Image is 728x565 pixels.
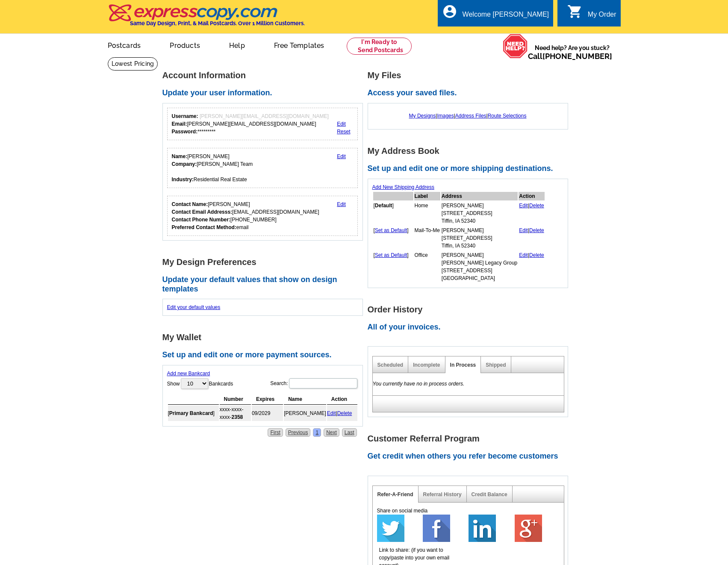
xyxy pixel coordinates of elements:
[172,209,233,215] strong: Contact Email Addresss:
[414,192,440,200] th: Label
[172,153,188,159] strong: Name:
[284,394,326,405] th: Name
[172,161,197,167] strong: Company:
[373,381,465,387] em: You currently have no in process orders.
[515,515,542,542] img: google-plus-64.png
[368,164,573,174] h2: Set up and edit one or more shipping destinations.
[220,394,251,405] th: Number
[289,378,357,388] input: Search:
[162,350,368,360] h2: Set up and edit one or more payment sources.
[441,226,518,250] td: [PERSON_NAME] [STREET_ADDRESS] Tiffin, IA 52340
[172,177,194,182] strong: Industry:
[172,224,236,230] strong: Preferred Contact Method:
[542,52,612,61] a: [PHONE_NUMBER]
[368,305,573,314] h1: Order History
[373,226,413,250] td: [ ]
[252,394,283,405] th: Expires
[519,227,528,233] a: Edit
[169,410,213,416] b: Primary Bankcard
[567,9,616,20] a: shopping_cart My Order
[368,452,573,461] h2: Get credit when others you refer become customers
[232,414,243,420] strong: 2358
[519,251,545,282] td: |
[442,4,457,19] i: account_circle
[167,108,358,140] div: Your login information.
[441,192,518,200] th: Address
[472,491,507,497] a: Credit Balance
[567,4,583,19] i: shopping_cart
[372,184,434,190] a: Add New Shipping Address
[441,251,518,282] td: [PERSON_NAME] [PERSON_NAME] Legacy Group [STREET_ADDRESS] [GEOGRAPHIC_DATA]
[375,203,392,209] b: Default
[327,406,357,421] td: |
[284,406,326,421] td: [PERSON_NAME]
[373,251,413,282] td: [ ]
[167,304,221,310] a: Edit your default values
[337,153,346,159] a: Edit
[528,44,616,61] span: Need help? Are you stuck?
[441,201,518,225] td: [PERSON_NAME] [STREET_ADDRESS] Tiffin, IA 52340
[414,226,440,250] td: Mail-To-Me
[162,88,368,98] h2: Update your user information.
[162,258,368,267] h1: My Design Preferences
[368,71,573,80] h1: My Files
[519,201,545,225] td: |
[172,112,329,135] div: [PERSON_NAME][EMAIL_ADDRESS][DOMAIN_NAME] *********
[172,113,198,119] strong: Username:
[455,113,486,119] a: Address Files
[130,20,305,26] h4: Same Day Design, Print, & Mail Postcards. Over 1 Million Customers.
[377,508,428,514] span: Share on social media
[337,129,350,135] a: Reset
[450,362,476,368] a: In Process
[172,217,230,223] strong: Contact Phone Number:
[215,35,259,55] a: Help
[437,113,454,119] a: Images
[162,333,368,342] h1: My Wallet
[469,515,496,542] img: linkedin-64.png
[423,515,450,542] img: facebook-64.png
[368,88,573,98] h2: Access your saved files.
[172,129,198,135] strong: Password:
[200,113,329,119] span: [PERSON_NAME][EMAIL_ADDRESS][DOMAIN_NAME]
[529,227,544,233] a: Delete
[260,35,338,55] a: Free Templates
[519,226,545,250] td: |
[529,203,544,209] a: Delete
[108,10,305,26] a: Same Day Design, Print, & Mail Postcards. Over 1 Million Customers.
[368,323,573,332] h2: All of your invoices.
[342,428,357,437] a: Last
[377,491,413,497] a: Refer-A-Friend
[172,200,319,231] div: [PERSON_NAME] [EMAIL_ADDRESS][DOMAIN_NAME] [PHONE_NUMBER] email
[373,201,413,225] td: [ ]
[156,35,214,55] a: Products
[375,252,407,258] a: Set as Default
[286,428,311,437] a: Previous
[172,121,187,127] strong: Email:
[167,371,210,377] a: Add new Bankcard
[423,491,462,497] a: Referral History
[588,11,616,23] div: My Order
[168,406,219,421] td: [ ]
[172,201,208,207] strong: Contact Name:
[313,428,321,437] a: 1
[519,252,528,258] a: Edit
[268,428,283,437] a: First
[409,113,436,119] a: My Designs
[167,196,358,236] div: Who should we contact regarding order issues?
[327,394,357,405] th: Action
[94,35,155,55] a: Postcards
[327,410,336,416] a: Edit
[557,366,728,565] iframe: LiveChat chat widget
[368,147,573,156] h1: My Address Book
[172,153,253,183] div: [PERSON_NAME] [PERSON_NAME] Team Residential Real Estate
[324,428,339,437] a: Next
[337,201,346,207] a: Edit
[519,192,545,200] th: Action
[337,410,352,416] a: Delete
[529,252,544,258] a: Delete
[167,377,233,390] label: Show Bankcards
[162,275,368,294] h2: Update your default values that show on design templates
[372,108,563,124] div: | | |
[270,377,358,389] label: Search:
[368,434,573,443] h1: Customer Referral Program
